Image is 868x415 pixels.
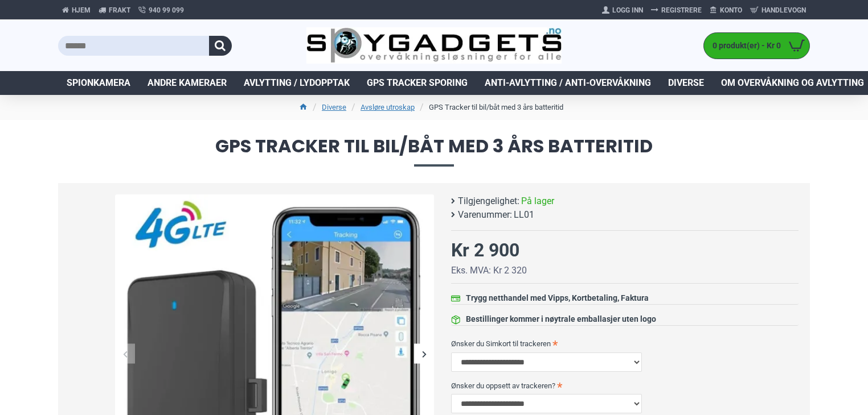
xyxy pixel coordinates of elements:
span: 940 99 099 [149,5,184,15]
span: Frakt [109,5,130,15]
span: Konto [720,5,742,15]
span: Anti-avlytting / Anti-overvåkning [485,76,651,90]
div: Trygg netthandel med Vipps, Kortbetaling, Faktura [466,292,649,304]
span: Avlytting / Lydopptak [244,76,350,90]
a: Konto [706,1,746,19]
span: Diverse [668,76,704,90]
span: Om overvåkning og avlytting [721,76,864,90]
a: 0 produkt(er) - Kr 0 [704,33,809,59]
span: Andre kameraer [148,76,227,90]
span: Logg Inn [612,5,643,15]
a: Avlytting / Lydopptak [235,71,358,95]
img: SpyGadgets.no [306,27,562,64]
span: Handlevogn [761,5,806,15]
span: Spionkamera [67,76,130,90]
a: Anti-avlytting / Anti-overvåkning [476,71,660,95]
label: Ønsker du Simkort til trackeren [451,334,799,352]
div: Previous slide [115,344,135,364]
span: Hjem [72,5,91,15]
a: Handlevogn [746,1,810,19]
a: Andre kameraer [139,71,235,95]
span: LL01 [514,208,534,222]
div: Kr 2 900 [451,236,519,264]
a: Diverse [660,71,713,95]
div: Next slide [414,344,434,364]
a: Logg Inn [598,1,647,19]
a: Diverse [322,102,346,113]
a: Registrere [647,1,706,19]
b: Varenummer: [458,208,512,222]
span: Registrere [661,5,702,15]
b: Tilgjengelighet: [458,194,519,208]
a: Spionkamera [58,71,139,95]
span: GPS Tracker til bil/båt med 3 års batteritid [58,137,810,166]
span: 0 produkt(er) - Kr 0 [704,40,784,52]
a: GPS Tracker Sporing [358,71,476,95]
span: På lager [521,194,554,208]
a: Avsløre utroskap [361,102,415,113]
label: Ønsker du oppsett av trackeren? [451,376,799,395]
div: Bestillinger kommer i nøytrale emballasjer uten logo [466,313,656,325]
span: GPS Tracker Sporing [367,76,468,90]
